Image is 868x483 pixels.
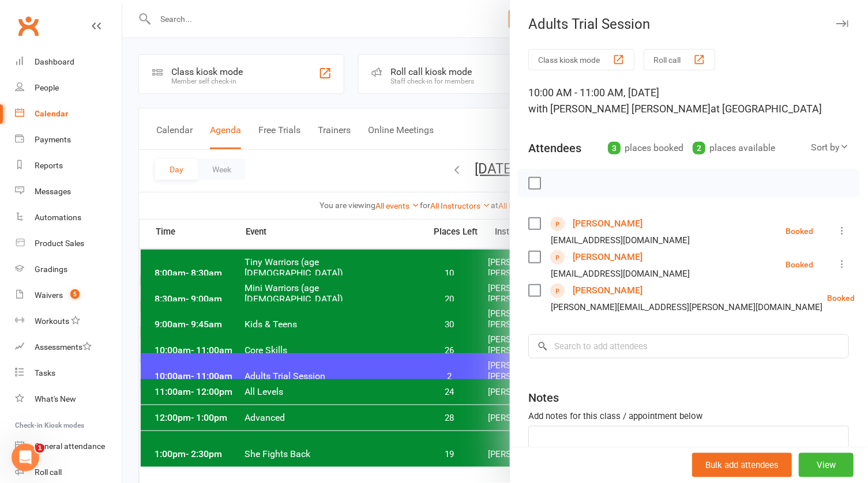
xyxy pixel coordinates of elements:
div: Booked [786,261,814,269]
span: at [GEOGRAPHIC_DATA] [711,103,822,115]
a: Clubworx [14,12,43,40]
a: Automations [15,205,122,231]
div: Booked [786,227,814,235]
div: Waivers [35,290,63,300]
div: Product Sales [35,239,84,248]
div: Gradings [35,265,67,274]
div: Dashboard [35,57,74,66]
div: Calendar [35,109,68,118]
a: Product Sales [15,231,122,256]
a: Workouts [15,308,122,334]
a: Messages [15,179,122,205]
div: Roll call [35,467,62,477]
a: Assessments [15,334,122,360]
a: Calendar [15,101,122,127]
span: 5 [70,289,80,299]
a: Dashboard [15,49,122,75]
div: 10:00 AM - 11:00 AM, [DATE] [529,85,850,117]
span: 1 [35,444,44,453]
a: Reports [15,153,122,179]
div: places booked [608,140,684,156]
button: Class kiosk mode [529,49,635,70]
div: Adults Trial Session [510,16,868,32]
div: Workouts [35,316,69,326]
div: Automations [35,213,81,222]
a: [PERSON_NAME] [573,248,643,266]
a: Gradings [15,256,122,282]
button: Bulk add attendees [693,453,792,477]
div: What's New [35,394,76,403]
a: Tasks [15,360,122,386]
a: [PERSON_NAME] [573,214,643,233]
input: Search to add attendees [529,334,850,359]
div: Reports [35,161,63,170]
div: Add notes for this class / appointment below [529,409,850,423]
div: 2 [693,142,706,154]
button: View [799,453,854,477]
span: with [PERSON_NAME] [PERSON_NAME] [529,103,711,115]
div: [EMAIL_ADDRESS][DOMAIN_NAME] [551,233,690,248]
a: [PERSON_NAME] [573,281,643,300]
div: General attendance [35,442,105,451]
div: People [35,83,59,92]
div: Booked [828,294,855,302]
div: [PERSON_NAME][EMAIL_ADDRESS][PERSON_NAME][DOMAIN_NAME] [551,300,823,315]
a: General attendance kiosk mode [15,433,122,459]
div: Sort by [811,140,850,155]
a: What's New [15,386,122,412]
a: Waivers 5 [15,282,122,308]
div: Notes [529,390,559,406]
div: Assessments [35,342,92,352]
div: places available [693,140,776,156]
div: Tasks [35,368,55,378]
div: 3 [608,142,621,154]
button: Roll call [644,49,716,70]
div: Attendees [529,140,582,156]
div: [EMAIL_ADDRESS][DOMAIN_NAME] [551,266,690,281]
div: Messages [35,187,71,196]
a: People [15,75,122,101]
div: Payments [35,135,71,144]
a: Payments [15,127,122,153]
iframe: Intercom live chat [12,444,39,471]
